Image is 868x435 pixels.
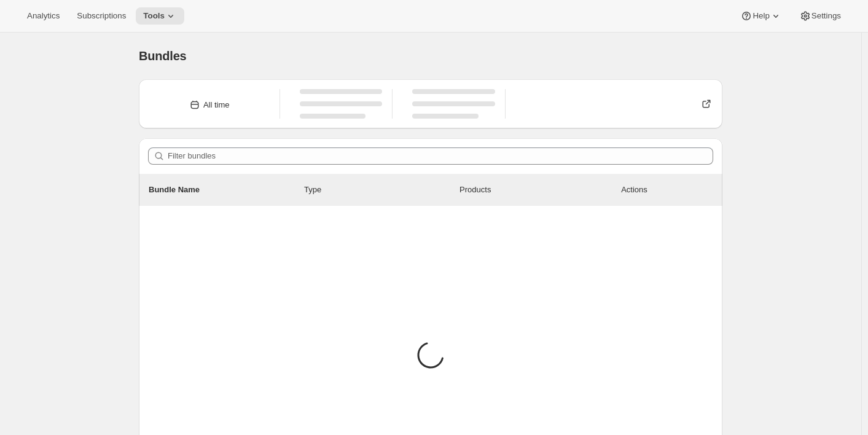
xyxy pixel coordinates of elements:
[168,147,713,165] input: Filter bundles
[811,11,841,21] span: Settings
[459,184,615,196] div: Products
[149,184,304,196] p: Bundle Name
[621,184,713,196] div: Actions
[136,7,184,25] button: Tools
[753,11,769,21] span: Help
[203,99,230,111] div: All time
[27,11,60,21] span: Analytics
[69,7,133,25] button: Subscriptions
[77,11,126,21] span: Subscriptions
[304,184,459,196] div: Type
[792,7,848,25] button: Settings
[733,7,789,25] button: Help
[20,7,67,25] button: Analytics
[139,49,187,63] span: Bundles
[143,11,165,21] span: Tools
